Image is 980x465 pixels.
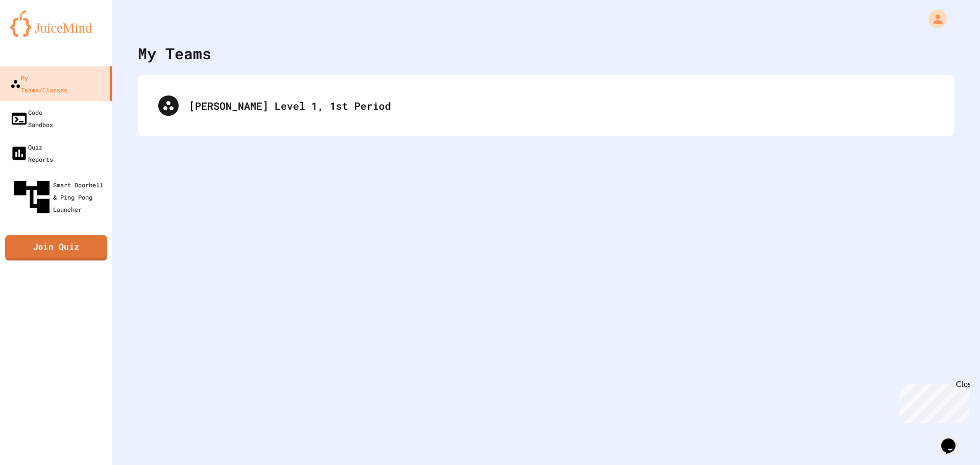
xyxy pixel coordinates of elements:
[148,85,944,126] div: [PERSON_NAME] Level 1, 1st Period
[189,98,934,113] div: [PERSON_NAME] Level 1, 1st Period
[5,235,108,261] a: Join Quiz
[4,4,70,65] div: Chat with us now!Close
[10,10,102,37] img: logo-orange.svg
[918,7,949,31] div: My Account
[10,141,53,165] div: Quiz Reports
[10,106,53,131] div: Code Sandbox
[937,424,970,455] iframe: chat widget
[138,42,211,65] div: My Teams
[895,380,970,423] iframe: chat widget
[10,71,67,96] div: My Teams/Classes
[10,176,108,218] div: Smart Doorbell & Ping Pong Launcher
